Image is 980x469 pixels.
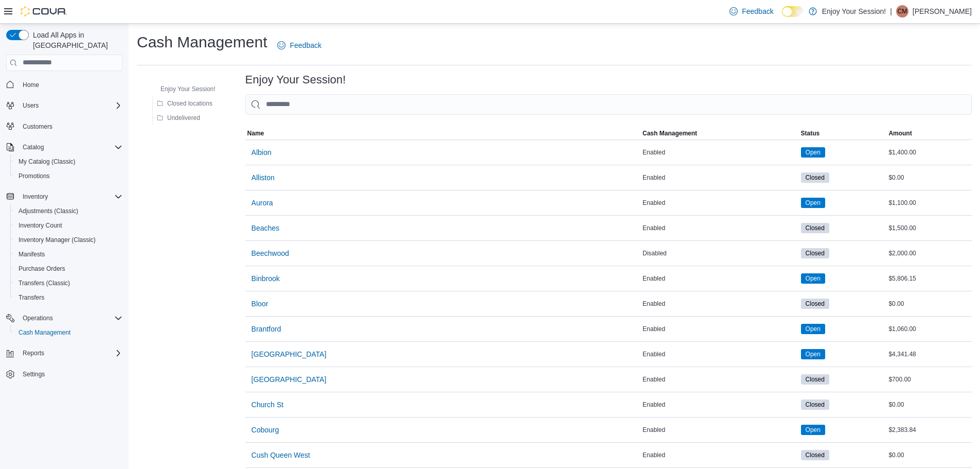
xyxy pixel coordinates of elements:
button: Beaches [247,218,283,238]
div: Enabled [640,424,799,436]
span: Closed [806,249,825,258]
span: Cash Management [643,129,697,137]
a: Transfers (Classic) [14,277,74,289]
div: Enabled [640,449,799,461]
button: Cush Queen West [247,445,314,465]
button: Purchase Orders [10,262,127,276]
button: Catalog [19,141,48,153]
button: Reports [19,347,48,359]
div: $5,806.15 [886,272,972,285]
span: Closed [806,400,825,409]
span: Inventory Manager (Classic) [14,234,122,246]
a: Feedback [273,35,325,56]
button: Church St [247,394,288,415]
span: Reports [19,347,122,359]
span: Settings [19,368,122,380]
span: Open [806,350,821,359]
span: Cobourg [252,425,279,435]
div: $1,060.00 [886,323,972,335]
a: Inventory Manager (Classic) [14,234,100,246]
span: Bloor [252,299,269,309]
span: Closed [806,299,825,308]
nav: Complex example [6,73,122,409]
button: Bloor [247,293,273,314]
img: Cova [21,6,67,16]
span: Open [801,147,825,158]
button: Users [2,98,127,113]
a: Manifests [14,248,49,260]
span: Closed locations [167,99,212,108]
button: Cash Management [640,127,799,140]
span: Closed [806,173,825,182]
span: Inventory [23,193,48,201]
div: Enabled [640,272,799,285]
span: Inventory Manager (Classic) [19,236,96,244]
a: Customers [19,120,57,133]
div: $700.00 [886,373,972,386]
h1: Cash Management [137,32,267,53]
button: Inventory [2,189,127,204]
div: $4,341.48 [886,348,972,360]
span: [GEOGRAPHIC_DATA] [252,374,327,385]
span: Customers [19,120,122,133]
span: Transfers (Classic) [14,277,122,289]
a: Inventory Count [14,219,66,232]
button: [GEOGRAPHIC_DATA] [247,344,331,364]
p: Enjoy Your Session! [822,5,886,18]
span: Open [806,198,821,207]
span: Open [806,425,821,435]
div: $0.00 [886,171,972,184]
a: Settings [19,368,49,380]
span: CM [898,5,907,18]
span: Cash Management [14,326,122,339]
div: Enabled [640,348,799,360]
span: My Catalog (Classic) [14,155,122,168]
span: Closed [801,223,829,233]
span: Transfers [14,291,122,304]
button: Inventory Count [10,218,127,233]
span: Inventory Count [14,219,122,232]
span: Feedback [742,6,773,16]
span: Transfers (Classic) [19,279,70,287]
div: Enabled [640,146,799,159]
span: Open [801,425,825,435]
span: Feedback [290,40,321,50]
a: Feedback [725,1,777,22]
button: Amount [886,127,972,140]
span: Inventory [19,190,122,203]
span: Closed [801,299,829,309]
span: Manifests [14,248,122,260]
button: Operations [2,311,127,325]
div: Enabled [640,222,799,234]
button: Users [19,99,43,112]
button: Transfers (Classic) [10,276,127,290]
span: Status [801,129,820,137]
button: [GEOGRAPHIC_DATA] [247,369,331,390]
button: Name [245,127,640,140]
span: Transfers [19,293,44,302]
span: Catalog [19,141,122,153]
span: Home [23,81,39,89]
span: Promotions [19,172,50,180]
span: Open [801,273,825,284]
button: Status [799,127,887,140]
span: Home [19,78,122,91]
button: Closed locations [153,97,217,110]
span: [GEOGRAPHIC_DATA] [252,349,327,359]
span: Operations [19,312,122,324]
span: Closed [801,399,829,410]
button: Inventory [19,190,52,203]
span: Undelivered [167,114,200,122]
span: Alliston [252,172,275,183]
input: Dark Mode [782,6,804,17]
span: Binbrook [252,273,280,284]
span: Adjustments (Classic) [14,205,122,217]
span: Operations [23,314,53,322]
span: Closed [801,248,829,258]
span: Purchase Orders [19,265,65,273]
span: Closed [806,375,825,384]
span: Inventory Count [19,221,62,230]
span: Amount [888,129,912,137]
span: Users [23,101,39,110]
button: Cash Management [10,325,127,340]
